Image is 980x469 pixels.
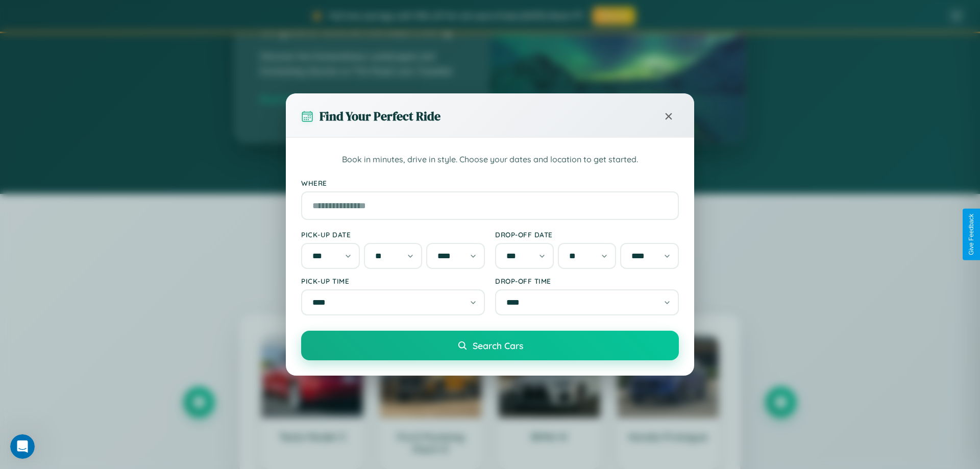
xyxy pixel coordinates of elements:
[320,108,440,125] h3: Find Your Perfect Ride
[301,277,485,285] label: Pick-up Time
[495,230,679,239] label: Drop-off Date
[301,153,679,166] p: Book in minutes, drive in style. Choose your dates and location to get started.
[495,277,679,285] label: Drop-off Time
[301,331,679,360] button: Search Cars
[301,230,485,239] label: Pick-up Date
[473,340,523,351] span: Search Cars
[301,179,679,187] label: Where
